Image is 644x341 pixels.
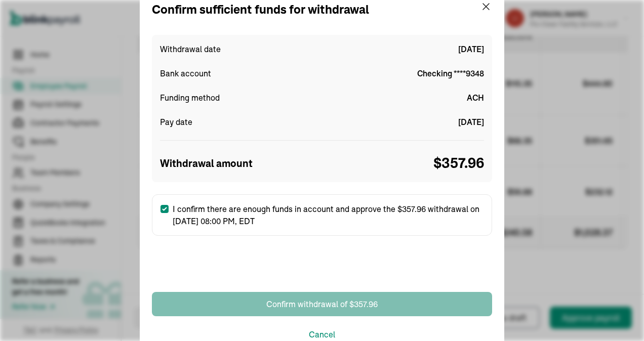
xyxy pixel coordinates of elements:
[160,92,220,104] span: Funding method
[160,205,169,213] input: I confirm there are enough funds in account and approve the $357.96 withdrawal on [DATE] 08:00 PM...
[152,1,369,19] div: Confirm sufficient funds for withdrawal
[433,153,484,174] span: $ 357.96
[266,298,378,310] div: Confirm withdrawal of $357.96
[152,194,492,236] label: I confirm there are enough funds in account and approve the $357.96 withdrawal on [DATE] 08:00 PM...
[160,67,211,79] span: Bank account
[160,116,192,128] span: Pay date
[458,116,484,128] span: [DATE]
[152,292,492,316] button: Confirm withdrawal of $357.96
[467,92,484,104] span: ACH
[458,43,484,55] span: [DATE]
[160,156,253,171] span: Withdrawal amount
[160,43,221,55] span: Withdrawal date
[309,328,335,340] button: Cancel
